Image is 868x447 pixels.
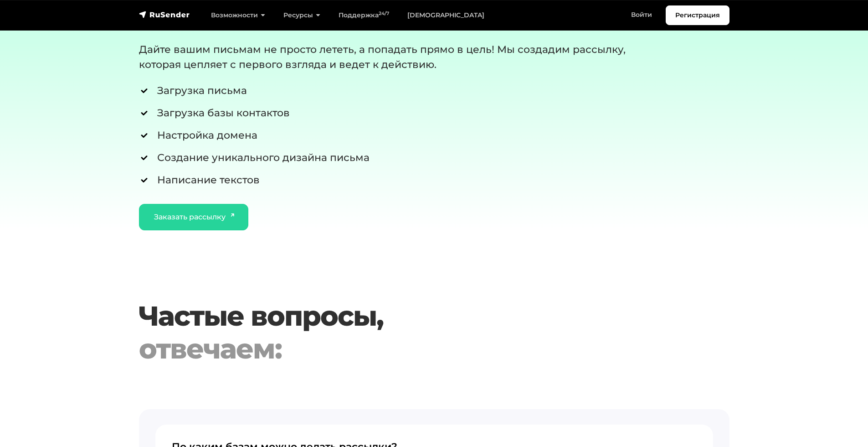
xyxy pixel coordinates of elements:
a: Регистрация [666,5,729,25]
a: [DEMOGRAPHIC_DATA] [398,6,493,25]
p: Дайте вашим письмам не просто лететь, а попадать прямо в цель! Мы создадим рассылку, которая цепл... [139,42,656,72]
img: RuSender [139,10,190,19]
a: Возможности [202,6,274,25]
li: Загрузка письма [139,83,679,98]
a: Ресурсы [274,6,329,25]
li: Загрузка базы контактов [139,105,679,120]
h2: Частые вопросы, [139,300,679,365]
a: Заказать рассылку [139,204,249,230]
li: Настройка домена [139,128,679,143]
sup: 24/7 [379,10,389,16]
a: Войти [622,5,661,24]
li: Создание уникального дизайна письма [139,150,679,165]
li: Написание текстов [139,172,679,187]
a: Поддержка24/7 [329,6,398,25]
div: отвечаем: [139,333,679,365]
